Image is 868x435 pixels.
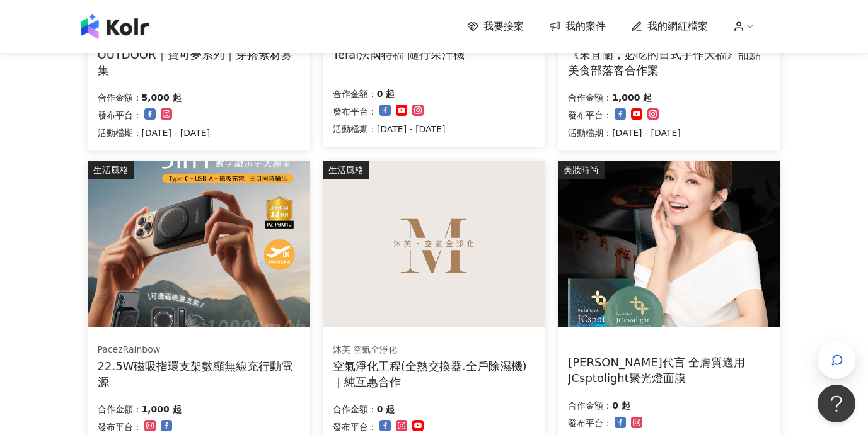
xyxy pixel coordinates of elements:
div: 空氣淨化工程(全熱交換器.全戶除濕機)｜純互惠合作 [333,358,535,390]
p: 發布平台： [98,108,142,123]
span: 我要接案 [483,20,524,33]
span: 我的網紅檔案 [647,20,708,33]
p: 發布平台： [568,108,612,123]
p: 合作金額： [568,398,612,413]
p: 1,000 起 [142,402,182,417]
p: 發布平台： [333,104,377,119]
p: 0 起 [612,398,630,413]
p: 合作金額： [98,90,142,105]
img: 聚光燈面膜推廣 [558,161,780,327]
div: 沐芙 空氣全淨化 [333,344,535,356]
span: 我的案件 [565,20,606,33]
iframe: Help Scout Beacon - Open [818,385,855,422]
p: 合作金額： [333,86,377,101]
div: OUTDOOR｜寶可夢系列｜穿搭素材募集 [98,47,300,78]
p: 0 起 [377,402,395,417]
div: 生活風格 [323,161,369,179]
div: 生活風格 [88,161,134,179]
p: 合作金額： [98,402,142,417]
div: PacezRainbow [98,344,299,356]
div: 《來宜蘭，必吃的日式手作大福》甜點美食部落客合作案 [568,47,770,78]
div: 22.5W磁吸指環支架數顯無線充行動電源 [98,358,300,390]
div: Tefal法國特福 隨行果汁機 [333,47,465,62]
div: 美妝時尚 [558,161,605,179]
a: 我要接案 [467,20,524,33]
p: 活動檔期：[DATE] - [DATE] [333,121,446,137]
img: 空氣淨化工程 [323,161,545,327]
p: 活動檔期：[DATE] - [DATE] [98,125,211,140]
p: 合作金額： [568,90,612,105]
img: 22.5W磁吸指環支架數顯無線充行動電源 [88,161,310,327]
img: logo [81,14,149,39]
p: 活動檔期：[DATE] - [DATE] [568,125,681,140]
p: 1,000 起 [612,90,652,105]
p: 0 起 [377,86,395,101]
p: 合作金額： [333,402,377,417]
p: 發布平台： [568,415,612,431]
p: 發布平台： [98,419,142,434]
p: 5,000 起 [142,90,182,105]
a: 我的案件 [549,20,606,33]
a: 我的網紅檔案 [631,20,708,33]
div: [PERSON_NAME]代言 全膚質適用 JCsptolight聚光燈面膜 [568,354,770,386]
p: 發布平台： [333,419,377,434]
